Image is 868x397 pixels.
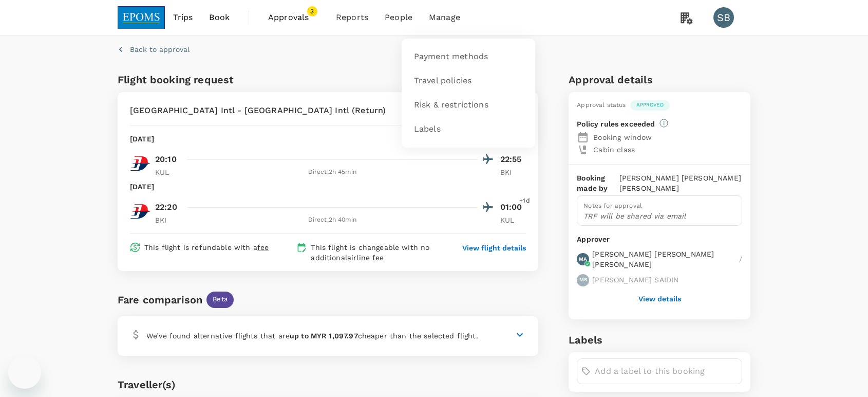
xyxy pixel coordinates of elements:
div: SB [713,7,734,28]
span: Trips [173,11,193,24]
a: Payment methods [408,45,529,69]
div: Approval status [577,100,626,111]
p: / [739,254,742,264]
span: People [385,11,412,24]
p: Booking window [593,132,742,142]
span: Notes for approval [583,202,642,209]
p: Back to approval [130,44,190,55]
div: Direct , 2h 45min [187,167,478,177]
p: Booking made by [577,173,619,193]
p: This flight is refundable with a [144,242,269,252]
span: 3 [307,6,317,16]
input: Add a label to this booking [595,363,738,380]
span: Approved [630,101,670,109]
p: BKI [155,215,181,225]
img: MH [130,153,150,174]
button: Back to approval [118,44,190,55]
p: [PERSON_NAME] [PERSON_NAME] [PERSON_NAME] [592,249,736,269]
div: Direct , 2h 40min [187,215,478,225]
button: View flight details [462,243,526,253]
p: KUL [500,215,526,225]
span: Approvals [268,11,319,24]
span: Beta [206,295,234,304]
span: airline fee [347,254,384,262]
p: Approver [577,234,742,245]
p: 22:20 [155,201,177,213]
a: Risk & restrictions [408,93,529,117]
span: Reports [336,11,368,24]
p: MS [579,276,587,283]
p: [PERSON_NAME] [PERSON_NAME] [PERSON_NAME] [619,173,742,193]
p: Cabin class [593,145,742,155]
h6: Approval details [569,71,750,88]
p: KUL [155,167,181,177]
button: View details [638,295,681,303]
span: Book [209,11,230,24]
div: Traveller(s) [118,376,538,393]
p: [DATE] [130,182,154,192]
iframe: Button to launch messaging window [8,356,41,389]
a: Travel policies [408,69,529,93]
a: Labels [408,117,529,141]
img: EPOMS SDN BHD [118,6,165,29]
p: TRF will be shared via email [583,211,735,221]
b: up to MYR 1,097.97 [290,332,358,340]
span: Payment methods [414,51,488,63]
span: Travel policies [414,75,471,87]
p: MA [579,256,587,263]
p: [PERSON_NAME] SAIDIN [592,275,678,285]
p: 22:55 [500,153,526,166]
p: 01:00 [500,201,526,213]
p: BKI [500,167,526,177]
p: Policy rules exceeded [577,119,655,129]
p: This flight is changeable with no additional [311,242,442,263]
img: MH [130,201,150,222]
span: Labels [414,123,441,135]
span: +1d [519,196,530,206]
span: Manage [429,11,460,24]
span: Risk & restrictions [414,99,488,111]
p: 20:10 [155,153,177,166]
span: fee [257,243,269,251]
h6: Labels [569,332,750,348]
div: Fare comparison [118,292,202,308]
h6: Flight booking request [118,71,326,88]
p: [DATE] [130,134,154,144]
p: [GEOGRAPHIC_DATA] Intl - [GEOGRAPHIC_DATA] Intl (Return) [130,104,386,117]
p: We’ve found alternative flights that are cheaper than the selected flight. [146,331,478,341]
